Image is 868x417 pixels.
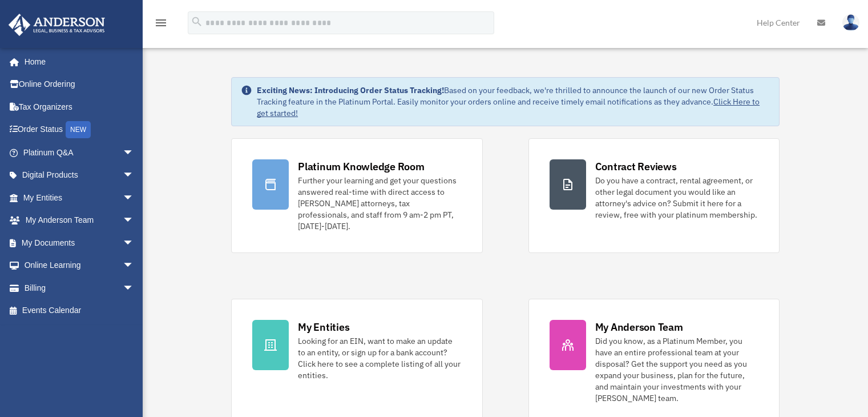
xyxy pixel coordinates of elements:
a: Platinum Knowledge Room Further your learning and get your questions answered real-time with dire... [231,138,482,253]
a: My Documentsarrow_drop_down [8,231,151,254]
i: search [191,15,203,28]
a: My Anderson Teamarrow_drop_down [8,209,151,232]
div: Looking for an EIN, want to make an update to an entity, or sign up for a bank account? Click her... [298,335,461,381]
div: Platinum Knowledge Room [298,159,425,174]
a: Billingarrow_drop_down [8,276,151,299]
i: menu [154,16,168,30]
div: My Anderson Team [595,320,683,334]
img: User Pic [842,14,859,31]
div: Did you know, as a Platinum Member, you have an entire professional team at your disposal? Get th... [595,335,758,404]
a: Home [8,50,146,73]
span: arrow_drop_down [123,276,146,300]
img: Anderson Advisors Platinum Portal [5,14,108,36]
span: arrow_drop_down [123,254,146,278]
a: Platinum Q&Aarrow_drop_down [8,141,151,164]
span: arrow_drop_down [123,209,146,232]
a: menu [154,20,168,30]
a: Click Here to get started! [257,97,760,118]
span: arrow_drop_down [123,164,146,187]
div: My Entities [298,320,349,334]
div: Do you have a contract, rental agreement, or other legal document you would like an attorney's ad... [595,175,758,220]
div: Contract Reviews [595,159,677,174]
div: NEW [66,121,91,138]
a: Online Learningarrow_drop_down [8,254,151,277]
a: Contract Reviews Do you have a contract, rental agreement, or other legal document you would like... [528,138,780,253]
strong: Exciting News: Introducing Order Status Tracking! [257,85,444,95]
div: Further your learning and get your questions answered real-time with direct access to [PERSON_NAM... [298,175,461,232]
a: Order StatusNEW [8,118,151,142]
a: Tax Organizers [8,95,151,118]
a: My Entitiesarrow_drop_down [8,186,151,209]
span: arrow_drop_down [123,186,146,210]
span: arrow_drop_down [123,231,146,255]
a: Digital Productsarrow_drop_down [8,164,151,187]
a: Events Calendar [8,299,151,322]
div: Based on your feedback, we're thrilled to announce the launch of our new Order Status Tracking fe... [257,85,770,119]
a: Online Ordering [8,73,151,96]
span: arrow_drop_down [123,141,146,165]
